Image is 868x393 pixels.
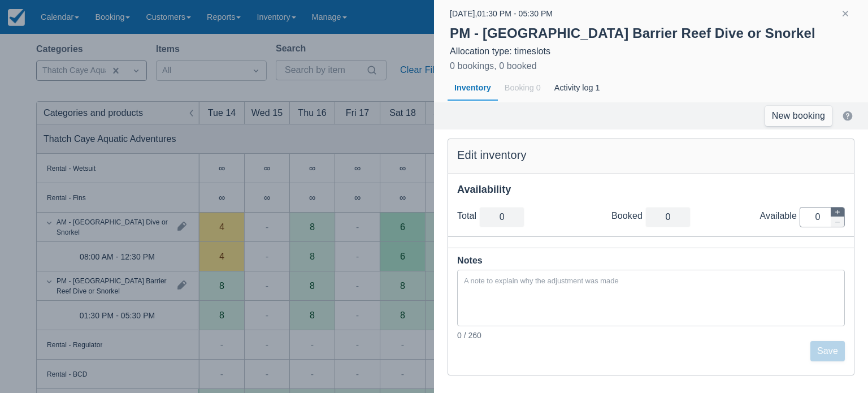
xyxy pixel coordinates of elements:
[450,7,553,20] div: [DATE] , 01:30 PM - 05:30 PM
[457,148,845,162] div: Edit inventory
[765,106,832,126] a: New booking
[457,183,845,196] div: Availability
[450,46,852,57] div: Allocation type: timeslots
[760,210,800,222] div: Available
[450,59,537,73] div: 0 bookings, 0 booked
[457,253,845,269] div: Notes
[450,25,815,41] strong: PM - [GEOGRAPHIC_DATA] Barrier Reef Dive or Snorkel
[448,75,498,101] div: Inventory
[611,210,645,222] div: Booked
[457,210,479,222] div: Total
[548,75,607,101] div: Activity log 1
[457,330,845,341] div: 0 / 260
